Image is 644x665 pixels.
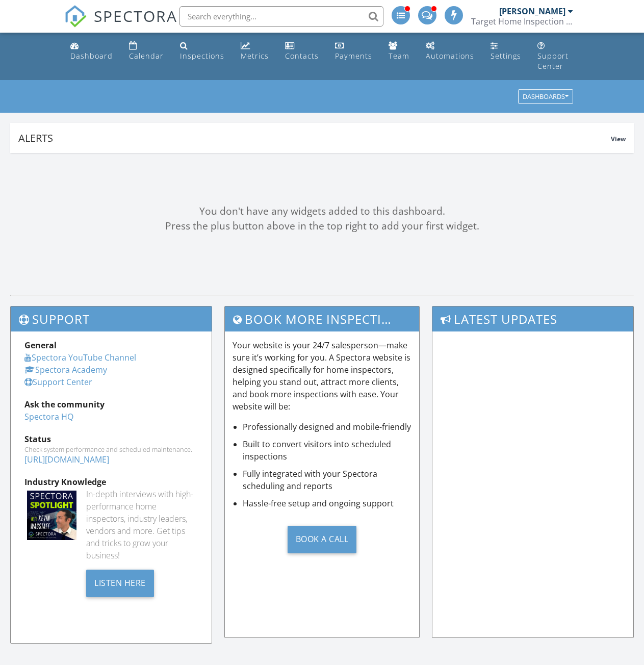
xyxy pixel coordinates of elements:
li: Fully integrated with your Spectora scheduling and reports [243,468,412,492]
div: Contacts [285,51,319,61]
h3: Latest Updates [432,306,633,331]
a: Listen Here [86,577,154,588]
a: Calendar [125,37,168,66]
div: You don't have any widgets added to this dashboard. [10,204,634,219]
div: Ask the community [24,398,198,411]
span: SPECTORA [94,5,177,27]
div: Book a Call [288,526,357,553]
div: Dashboards [523,93,569,100]
a: Payments [331,37,376,66]
div: Settings [491,51,521,61]
input: Search everything... [179,6,383,27]
a: [URL][DOMAIN_NAME] [24,454,109,465]
div: Target Home Inspection Co. [471,16,573,27]
a: Automations (Advanced) [422,37,478,66]
div: Status [24,433,198,445]
div: Calendar [129,51,164,61]
a: Support Center [533,37,577,76]
a: Dashboard [66,37,117,66]
div: [PERSON_NAME] [499,6,565,16]
a: Contacts [281,37,323,66]
strong: General [24,340,57,351]
span: View [611,135,626,143]
a: SPECTORA [64,14,177,35]
div: Automations [426,51,474,61]
img: Spectoraspolightmain [27,491,76,540]
div: Payments [335,51,372,61]
li: Built to convert visitors into scheduled inspections [243,438,412,463]
a: Team [384,37,414,66]
p: Your website is your 24/7 salesperson—make sure it’s working for you. A Spectora website is desig... [233,339,412,413]
div: Team [389,51,409,61]
div: Industry Knowledge [24,476,198,488]
li: Hassle-free setup and ongoing support [243,497,412,509]
div: Check system performance and scheduled maintenance. [24,445,198,453]
div: Dashboard [70,51,113,61]
a: Spectora YouTube Channel [24,352,136,363]
a: Inspections [176,37,228,66]
div: Inspections [180,51,224,61]
a: Spectora HQ [24,411,73,422]
a: Book a Call [233,518,412,561]
div: Press the plus button above in the top right to add your first widget. [10,219,634,234]
h3: Support [11,306,212,331]
a: Spectora Academy [24,364,107,375]
div: Alerts [18,131,611,145]
a: Settings [486,37,525,66]
a: Support Center [24,376,92,388]
div: Support Center [537,51,569,71]
button: Dashboards [518,90,573,104]
a: Metrics [237,37,273,66]
div: Listen Here [86,570,154,597]
div: In-depth interviews with high-performance home inspectors, industry leaders, vendors and more. Ge... [86,488,197,561]
img: The Best Home Inspection Software - Spectora [64,5,87,28]
div: Metrics [241,51,269,61]
li: Professionally designed and mobile-friendly [243,421,412,433]
h3: Book More Inspections [225,306,420,331]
